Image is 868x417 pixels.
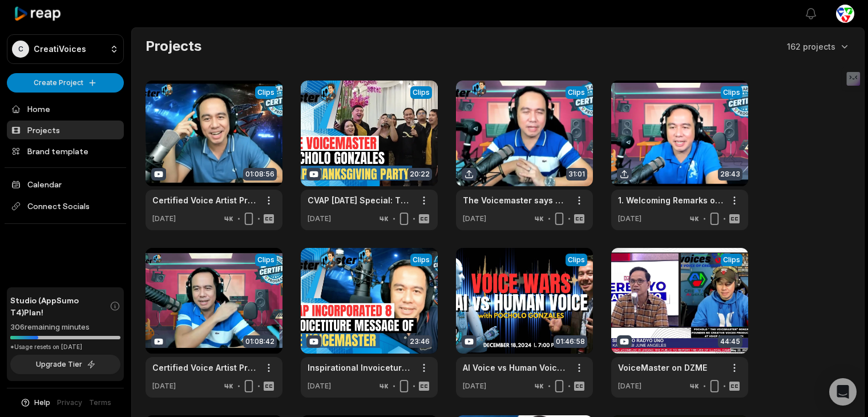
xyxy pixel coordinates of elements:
[7,175,124,194] a: Calendar
[308,194,413,206] a: CVAP [DATE] Special: The VoiceMaster Shares Untold Stories!
[146,37,201,55] h2: Projects
[34,398,50,408] span: Help
[10,355,120,374] button: Upgrade Tier
[7,142,124,161] a: Brand template
[10,294,110,318] span: Studio (AppSumo T4) Plan!
[34,44,86,54] p: CreatiVoices
[787,41,850,53] button: 162 projects
[308,362,413,374] a: Inspirational Invoiceture: The VoiceMaster's Message to CVAP Batch 8
[20,398,50,408] button: Help
[7,73,124,93] button: Create Project
[10,343,120,351] div: *Usage resets on [DATE]
[7,99,124,118] a: Home
[12,41,29,58] div: C
[463,194,568,206] a: The Voicemaster says Goodbye to CVAP
[7,121,124,139] a: Projects
[152,362,257,374] a: Certified Voice Artist Program Batch 9 Week 1
[463,362,568,374] a: AI Voice vs Human Voice in Filipino Advertising and Voice Acting
[89,398,111,408] a: Terms
[152,194,257,206] a: Certified Voice Artist Program Batch 8
[829,378,857,406] div: Open Intercom Messenger
[10,322,120,333] div: 306 remaining minutes
[57,398,82,408] a: Privacy
[618,194,723,206] a: 1. Welcoming Remarks of the VoiceMaster for the Certified Voice Artist Program
[618,362,707,374] a: VoiceMaster on DZME
[7,196,124,216] span: Connect Socials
